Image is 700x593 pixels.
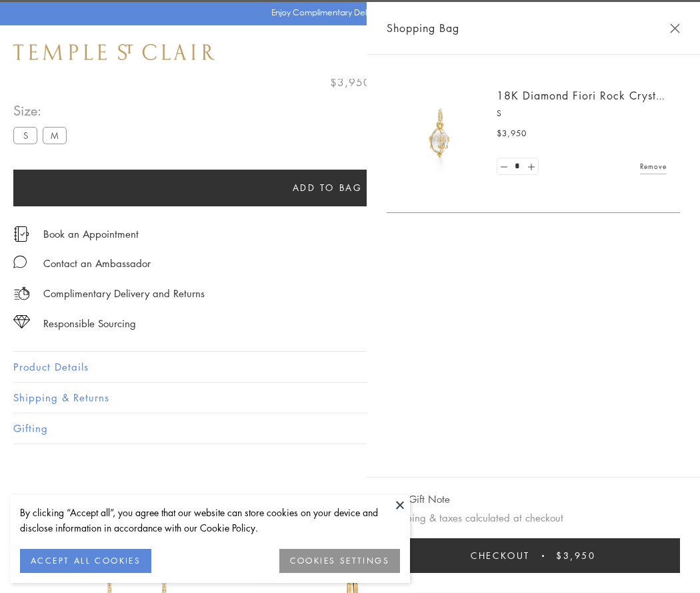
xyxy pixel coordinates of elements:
img: icon_delivery.svg [13,285,30,302]
div: Contact an Ambassador [43,255,151,272]
p: Enjoy Complimentary Delivery & Returns [271,6,423,19]
a: Book an Appointment [43,226,139,241]
h3: You May Also Like [33,491,667,513]
label: S [13,127,37,144]
a: Set quantity to 0 [497,158,511,175]
button: Gifting [13,413,687,443]
span: Shopping Bag [387,19,459,37]
a: Remove [640,159,667,174]
a: Set quantity to 2 [524,158,537,175]
button: ACCEPT ALL COOKIES [20,549,151,573]
div: Responsible Sourcing [43,315,136,332]
span: Checkout [471,548,530,563]
p: Complimentary Delivery and Returns [43,285,205,302]
img: P51889-E11FIORI [400,93,480,174]
button: Checkout $3,950 [387,538,680,573]
button: Add to bag [13,170,641,206]
button: Shipping & Returns [13,383,687,413]
label: M [43,127,67,144]
button: Close Shopping Bag [670,23,680,33]
button: Add Gift Note [387,491,450,508]
span: Size: [13,100,72,122]
img: icon_sourcing.svg [13,315,30,329]
p: S [497,107,667,120]
img: MessageIcon-01_2.svg [13,255,27,268]
div: By clicking “Accept all”, you agree that our website can store cookies on your device and disclos... [20,505,400,536]
span: $3,950 [330,73,371,91]
button: Product Details [13,352,687,382]
img: icon_appointment.svg [13,226,29,242]
span: $3,950 [556,548,596,563]
span: $3,950 [497,127,527,140]
p: Shipping & taxes calculated at checkout [387,510,680,526]
button: COOKIES SETTINGS [279,549,400,573]
span: Add to bag [293,180,363,195]
img: Temple St. Clair [13,44,215,60]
